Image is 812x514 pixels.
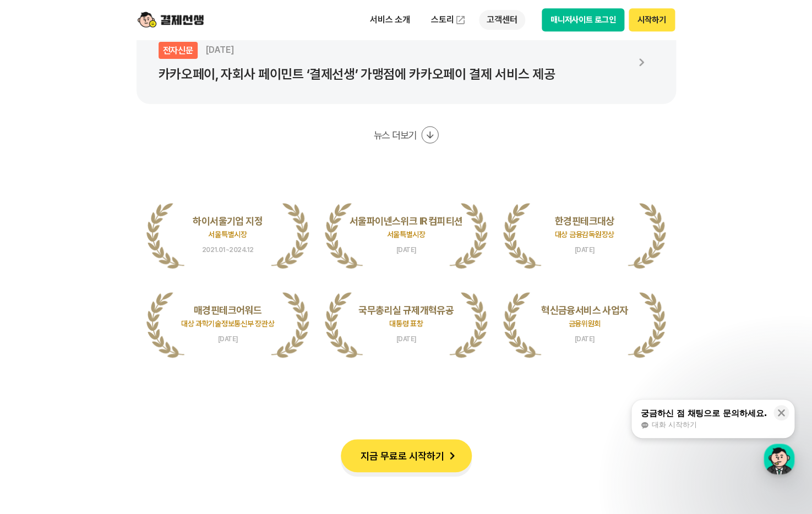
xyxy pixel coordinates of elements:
p: 서울파이넨스위크 IR 컴피티션 [325,215,488,228]
img: logo [138,9,204,30]
p: 고객센터 [479,10,525,30]
button: 매니저사이트 로그인 [542,8,625,31]
span: [DATE] [325,247,488,253]
a: 홈 [3,349,73,376]
a: 설정 [142,349,211,376]
p: 서울특별시장 [146,228,309,241]
p: 대상 금융감독원장상 [503,228,666,241]
img: 화살표 아이콘 [444,448,460,463]
span: [DATE] [503,247,666,253]
span: 대화 [101,366,114,375]
p: 혁신금융서비스 사업자 [503,304,666,317]
img: 외부 도메인 오픈 [455,14,466,25]
a: 대화 [73,349,142,376]
p: 하이서울기업 지정 [146,215,309,228]
span: 설정 [170,365,183,374]
button: 지금 무료로 시작하기 [341,439,472,472]
span: [DATE] [205,45,234,55]
p: 대통령 표창 [325,317,488,330]
div: 전자신문 [159,42,198,59]
p: 대상 과학기술정보통신부 장관상 [146,317,309,330]
p: 금융위원회 [503,317,666,330]
p: 한경핀테크대상 [503,215,666,228]
button: 뉴스 더보기 [373,126,438,144]
a: 스토리 [423,9,474,31]
button: 시작하기 [629,8,674,31]
span: 홈 [35,365,41,374]
span: [DATE] [146,336,309,342]
img: 화살표 아이콘 [629,50,654,75]
span: [DATE] [325,336,488,342]
p: 국무총리실 규제개혁유공 [325,304,488,317]
p: 서비스 소개 [362,10,418,30]
p: 서울특별시장 [325,228,488,241]
p: 매경핀테크어워드 [146,304,309,317]
p: 카카오페이, 자회사 페이민트 ‘결제선생’ 가맹점에 카카오페이 결제 서비스 제공 [159,67,626,82]
span: 2021.01~2024.12 [146,247,309,253]
span: [DATE] [503,336,666,342]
